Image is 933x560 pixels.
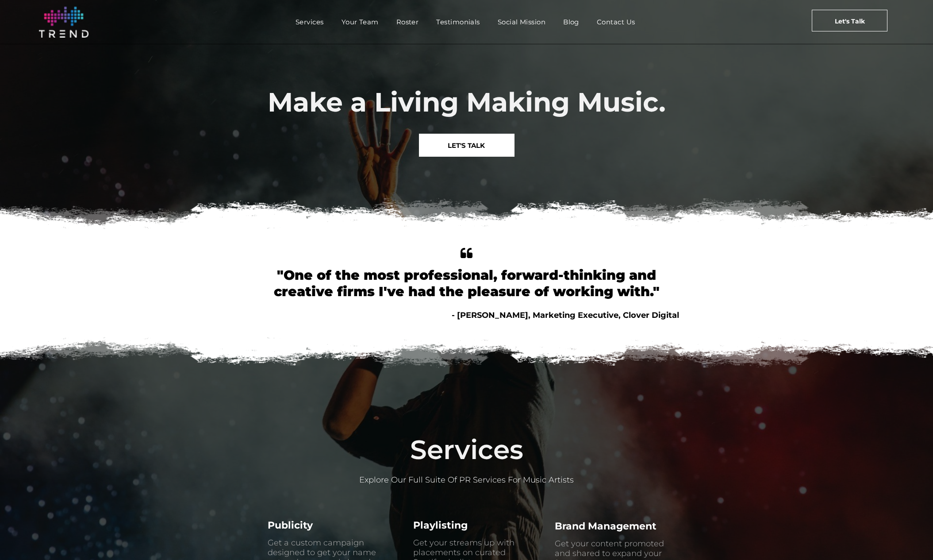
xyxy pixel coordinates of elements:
a: Let's Talk [812,10,887,31]
span: Explore Our Full Suite Of PR Services For Music Artists [359,475,574,485]
font: "One of the most professional, forward-thinking and creative firms I've had the pleasure of worki... [274,267,660,300]
a: Testimonials [427,15,488,28]
span: - [PERSON_NAME], Marketing Executive, Clover Digital [452,310,679,320]
a: Roster [388,15,428,28]
a: LET'S TALK [419,134,514,157]
a: Services [287,15,333,28]
span: Publicity [268,519,313,531]
a: Blog [554,15,588,28]
a: Your Team [333,15,388,28]
a: Contact Us [588,15,644,28]
span: Playlisting [413,519,468,531]
img: logo [39,7,88,38]
span: LET'S TALK [448,134,485,157]
span: Let's Talk [835,10,865,32]
span: Services [410,433,523,466]
span: Make a Living Making Music. [268,86,666,118]
a: Social Mission [489,15,554,28]
span: Brand Management [555,520,657,532]
iframe: Chat Widget [889,518,933,560]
